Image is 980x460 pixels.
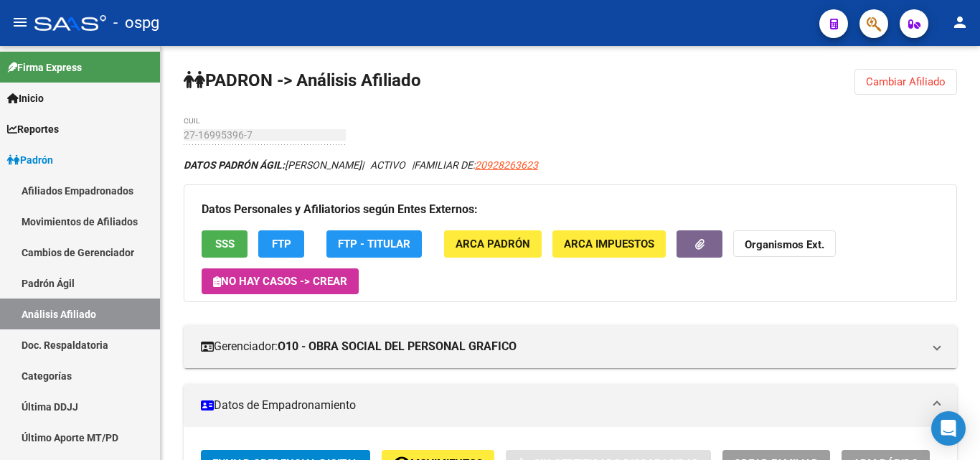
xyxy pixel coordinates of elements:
[184,70,421,90] strong: PADRON -> Análisis Afiliado
[258,230,304,257] button: FTP
[202,200,939,220] h3: Datos Personales y Afiliatorios según Entes Externos:
[184,159,285,171] strong: DATOS PADRÓN ÁGIL:
[272,238,291,251] span: FTP
[184,384,957,427] mat-expansion-panel-header: Datos de Empadronamiento
[202,230,248,257] button: SSS
[564,238,654,251] span: ARCA Impuestos
[931,411,966,446] div: Open Intercom Messenger
[278,339,517,355] strong: O10 - OBRA SOCIAL DEL PERSONAL GRAFICO
[215,238,235,251] span: SSS
[184,159,538,171] i: | ACTIVO |
[475,159,538,171] span: 20928263623
[338,238,410,251] span: FTP - Titular
[951,14,969,31] mat-icon: person
[733,230,836,257] button: Organismos Ext.
[745,239,824,252] strong: Organismos Ext.
[213,275,347,288] span: No hay casos -> Crear
[7,60,82,75] span: Firma Express
[7,152,53,168] span: Padrón
[113,7,159,39] span: - ospg
[854,69,957,95] button: Cambiar Afiliado
[326,230,422,257] button: FTP - Titular
[866,75,946,88] span: Cambiar Afiliado
[202,268,359,294] button: No hay casos -> Crear
[7,90,44,106] span: Inicio
[414,159,538,171] span: FAMILIAR DE:
[184,325,957,368] mat-expansion-panel-header: Gerenciador:O10 - OBRA SOCIAL DEL PERSONAL GRAFICO
[552,230,666,257] button: ARCA Impuestos
[184,159,362,171] span: [PERSON_NAME]
[201,339,923,355] mat-panel-title: Gerenciador:
[201,398,923,413] mat-panel-title: Datos de Empadronamiento
[456,238,530,251] span: ARCA Padrón
[444,230,542,257] button: ARCA Padrón
[11,14,29,31] mat-icon: menu
[7,121,59,137] span: Reportes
